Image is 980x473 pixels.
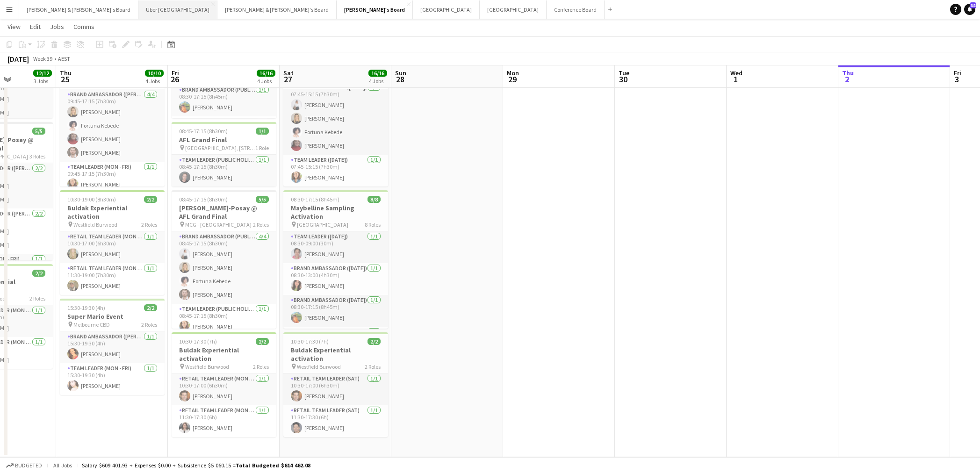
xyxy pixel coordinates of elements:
span: 10:30-17:30 (7h) [291,338,329,345]
button: [PERSON_NAME] & [PERSON_NAME]'s Board [217,0,337,19]
h3: AFL Grand Final [172,136,276,144]
span: 12/12 [33,70,52,77]
span: 26 [170,74,179,85]
app-card-role: Team Leader ([DATE])1/108:30-09:00 (30m)[PERSON_NAME] [283,231,388,263]
app-card-role: Brand Ambassador ([DATE])1/108:30-17:15 (8h45m)[PERSON_NAME] [283,295,388,327]
span: 2 Roles [365,363,381,370]
div: 10:30-19:00 (8h30m)2/2Buldak Experiential activation Westfield Burwood2 RolesRETAIL Team Leader (... [60,190,165,295]
span: Sat [283,69,294,77]
span: 2 Roles [141,321,157,328]
span: Comms [73,22,94,31]
span: Westfield Burwood [73,221,117,228]
app-job-card: 08:45-17:15 (8h30m)1/1AFL Grand Final [GEOGRAPHIC_DATA], [STREET_ADDRESS]1 RoleTeam Leader (Publi... [172,122,276,186]
span: 16/16 [368,70,387,77]
div: Salary $609 401.93 + Expenses $0.00 + Subsistence $5 060.15 = [82,462,310,469]
span: 2 Roles [29,295,45,302]
app-card-role: Brand Ambassador (Public Holiday)4/408:45-17:15 (8h30m)[PERSON_NAME][PERSON_NAME]Fortuna Kebede[P... [172,231,276,304]
span: 10:30-19:00 (8h30m) [67,196,116,203]
span: Week 39 [31,55,54,62]
span: Wed [730,69,742,77]
a: Comms [70,21,98,33]
button: [GEOGRAPHIC_DATA] [480,0,547,19]
app-job-card: 10:30-17:30 (7h)2/2Buldak Experiential activation Westfield Burwood2 RolesRETAIL Team Leader (Sat... [283,332,388,437]
app-card-role: Team Leader (Mon - Fri)1/109:45-17:15 (7h30m)[PERSON_NAME] [60,162,165,193]
span: [GEOGRAPHIC_DATA] [297,221,348,228]
a: 38 [964,4,975,15]
span: Mon [507,69,519,77]
div: 3 Jobs [34,78,51,85]
app-card-role: RETAIL Team Leader (Mon - Fri)1/111:30-17:30 (6h)[PERSON_NAME] [172,405,276,437]
app-card-role: Brand Ambassador (Public Holiday)1/1 [172,116,276,148]
h3: Buldak Experiential activation [172,346,276,363]
span: Sun [395,69,406,77]
span: 2/2 [144,304,157,311]
span: 1 [729,74,742,85]
app-card-role: Brand Ambassador ([PERSON_NAME])1/115:30-19:30 (4h)[PERSON_NAME] [60,331,165,363]
app-card-role: RETAIL Team Leader (Mon - Fri)1/110:30-17:00 (6h30m)[PERSON_NAME] [60,231,165,263]
span: [GEOGRAPHIC_DATA], [STREET_ADDRESS] [185,144,255,151]
h3: Super Mario Event [60,312,165,321]
span: Tue [619,69,629,77]
span: Edit [30,22,41,31]
span: 38 [970,2,976,8]
span: 3 Roles [29,153,45,160]
span: 2 Roles [141,221,157,228]
a: Edit [26,21,44,33]
div: 4 Jobs [145,78,163,85]
div: 4 Jobs [257,78,275,85]
span: 15:30-19:30 (4h) [67,304,105,311]
app-card-role: Brand Ambassador (Public Holiday)1/108:30-17:15 (8h45m)[PERSON_NAME] [172,85,276,116]
span: View [7,22,21,31]
app-job-card: 08:30-17:15 (8h45m)8/8Maybelline Sampling Activation [GEOGRAPHIC_DATA]8 RolesTeam Leader ([DATE])... [283,190,388,329]
h3: Buldak Experiential activation [60,204,165,221]
a: Jobs [46,21,68,33]
app-job-card: 09:45-17:15 (7h30m)5/5[PERSON_NAME]-Posay @ AFL Grand Final MCG - [GEOGRAPHIC_DATA]2 RolesBrand A... [60,48,165,186]
app-card-role: Brand Ambassador ([DATE])1/108:30-13:00 (4h30m)[PERSON_NAME] [283,263,388,295]
app-job-card: 15:30-19:30 (4h)2/2Super Mario Event Melbourne CBD2 RolesBrand Ambassador ([PERSON_NAME])1/115:30... [60,299,165,395]
span: Jobs [50,22,64,31]
app-job-card: 10:30-17:30 (7h)2/2Buldak Experiential activation Westfield Burwood2 RolesRETAIL Team Leader (Mon... [172,332,276,437]
span: 08:45-17:15 (8h30m) [179,128,228,135]
app-job-card: 08:45-17:15 (8h30m)5/5[PERSON_NAME]-Posay @ AFL Grand Final MCG - [GEOGRAPHIC_DATA]2 RolesBrand A... [172,190,276,329]
span: Westfield Burwood [297,363,341,370]
span: 8 Roles [365,221,381,228]
span: 28 [394,74,406,85]
span: Melbourne CBD [73,321,110,328]
span: 2/2 [144,196,157,203]
span: Thu [842,69,854,77]
span: 2/2 [32,270,45,277]
button: Conference Board [547,0,605,19]
span: Fri [172,69,179,77]
span: Fri [954,69,961,77]
button: Budgeted [5,460,43,471]
h3: Maybelline Sampling Activation [283,204,388,221]
span: 2 Roles [253,363,269,370]
div: [DATE] [7,54,29,64]
span: 8/8 [367,196,381,203]
app-card-role: RETAIL Team Leader (Mon - Fri)1/111:30-19:00 (7h30m)[PERSON_NAME] [60,263,165,295]
span: 5/5 [32,128,45,135]
span: 1/1 [256,128,269,135]
span: 08:30-17:15 (8h45m) [291,196,339,203]
app-card-role: Brand Ambassador ([DATE])4/407:45-15:15 (7h30m)[PERSON_NAME][PERSON_NAME]Fortuna Kebede[PERSON_NAME] [283,82,388,155]
span: 30 [617,74,629,85]
span: Thu [60,69,72,77]
span: 08:45-17:15 (8h30m) [179,196,228,203]
app-card-role: RETAIL Team Leader (Sat)1/111:30-17:30 (6h)[PERSON_NAME] [283,405,388,437]
h3: [PERSON_NAME]-Posay @ AFL Grand Final [172,204,276,221]
app-job-card: 07:45-15:15 (7h30m)5/5[PERSON_NAME]-Posay @ AFL Grand Final MCG - [GEOGRAPHIC_DATA]2 RolesBrand A... [283,48,388,186]
app-card-role: RETAIL Team Leader (Mon - Fri)1/110:30-17:00 (6h30m)[PERSON_NAME] [172,373,276,405]
span: 10:30-17:30 (7h) [179,338,217,345]
div: AEST [58,55,70,62]
a: View [4,21,24,33]
app-card-role: Team Leader ([DATE])1/107:45-15:15 (7h30m)[PERSON_NAME] [283,155,388,186]
span: 10/10 [145,70,164,77]
app-card-role: Team Leader (Public Holiday)1/108:45-17:15 (8h30m)[PERSON_NAME] [172,304,276,336]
